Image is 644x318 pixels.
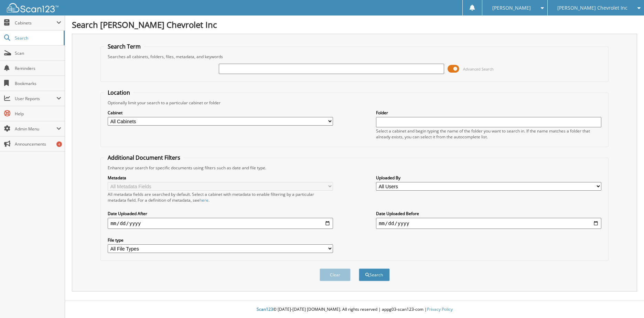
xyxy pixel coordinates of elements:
div: © [DATE]-[DATE] [DOMAIN_NAME]. All rights reserved | appg03-scan123-com | [65,301,644,318]
span: Admin Menu [15,126,56,132]
img: scan123-logo-white.svg [7,3,58,12]
div: Searches all cabinets, folders, files, metadata, and keywords [104,54,605,60]
button: Search [359,268,390,281]
a: here [200,197,208,203]
a: Privacy Policy [427,306,453,312]
label: Cabinet [108,110,333,116]
span: Reminders [15,65,61,71]
span: User Reports [15,96,56,102]
input: end [376,218,601,229]
span: Help [15,111,61,117]
span: [PERSON_NAME] [492,6,531,10]
div: Enhance your search for specific documents using filters such as date and file type. [104,165,605,171]
label: Metadata [108,175,333,181]
h1: Search [PERSON_NAME] Chevrolet Inc [72,19,637,30]
legend: Search Term [104,43,144,50]
div: Optionally limit your search to a particular cabinet or folder [104,100,605,106]
span: Bookmarks [15,81,61,86]
input: start [108,218,333,229]
span: Announcements [15,141,61,147]
button: Clear [320,268,351,281]
legend: Location [104,89,133,96]
label: Date Uploaded Before [376,211,601,216]
div: 4 [56,141,62,147]
div: Select a cabinet and begin typing the name of the folder you want to search in. If the name match... [376,128,601,140]
span: Search [15,35,60,41]
label: Uploaded By [376,175,601,181]
span: Cabinets [15,20,56,26]
label: File type [108,237,333,243]
span: [PERSON_NAME] Chevrolet Inc [557,6,627,10]
label: Folder [376,110,601,116]
span: Scan123 [257,306,273,312]
span: Advanced Search [463,66,494,72]
span: Scan [15,50,61,56]
legend: Additional Document Filters [104,154,184,161]
label: Date Uploaded After [108,211,333,216]
div: All metadata fields are searched by default. Select a cabinet with metadata to enable filtering b... [108,191,333,203]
